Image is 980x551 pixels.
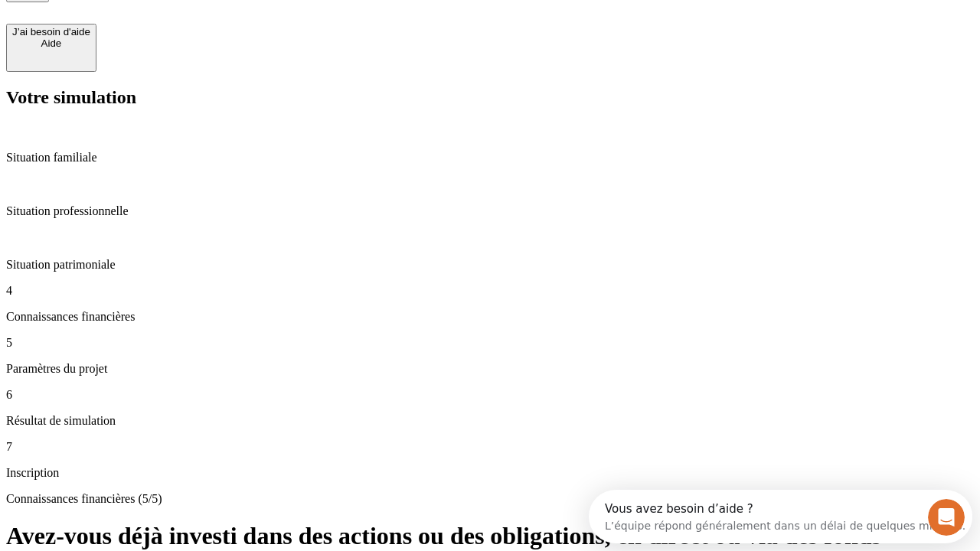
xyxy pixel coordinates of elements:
[6,466,974,480] p: Inscription
[6,284,974,298] p: 4
[6,336,974,350] p: 5
[6,258,974,272] p: Situation patrimoniale
[6,24,96,72] button: J’ai besoin d'aideAide
[6,310,974,324] p: Connaissances financières
[16,13,377,25] div: Vous avez besoin d’aide ?
[16,25,377,41] div: L’équipe répond généralement dans un délai de quelques minutes.
[6,87,974,108] h2: Votre simulation
[6,440,974,454] p: 7
[6,414,974,428] p: Résultat de simulation
[589,490,972,543] iframe: Intercom live chat discovery launcher
[6,6,422,48] div: Ouvrir le Messenger Intercom
[6,151,974,165] p: Situation familiale
[6,388,974,402] p: 6
[12,37,90,49] div: Aide
[12,26,90,37] div: J’ai besoin d'aide
[6,492,974,506] p: Connaissances financières (5/5)
[6,204,974,218] p: Situation professionnelle
[928,499,965,536] iframe: Intercom live chat
[6,362,974,376] p: Paramètres du projet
